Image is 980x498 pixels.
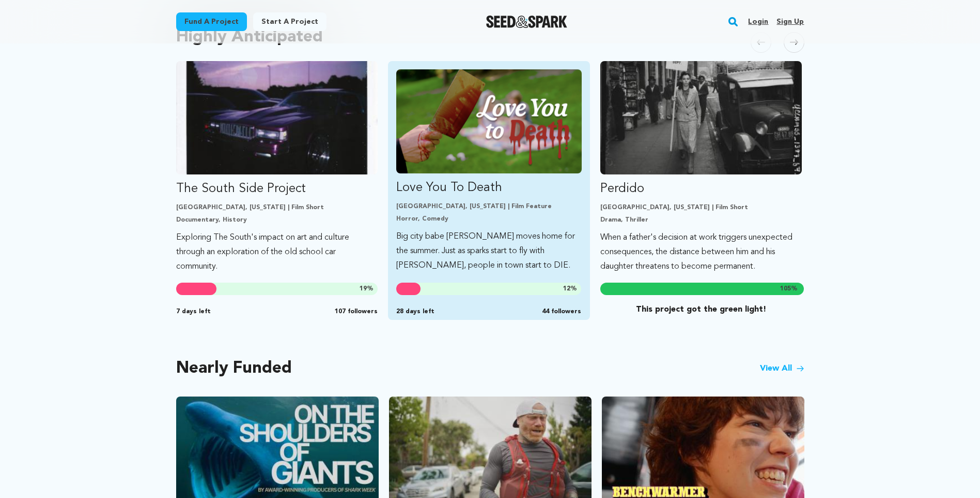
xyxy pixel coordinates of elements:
[760,362,804,375] a: View All
[600,216,802,224] p: Drama, Thriller
[396,180,582,196] p: Love You To Death
[542,307,581,316] span: 44 followers
[780,286,791,292] span: 105
[563,286,570,292] span: 12
[486,16,567,28] a: Seed&Spark Homepage
[600,230,802,274] p: When a father's decision at work triggers unexpected consequences, the distance between him and h...
[600,303,802,316] p: This project got the green light!
[600,181,802,197] p: Perdido
[780,285,798,293] span: %
[176,61,378,274] a: Fund The South Side Project
[176,30,323,45] h2: Highly Anticipated
[176,216,378,224] p: Documentary, History
[396,69,582,273] a: Fund Love You To Death
[776,13,804,30] a: Sign up
[360,285,374,293] span: %
[176,307,211,316] span: 7 days left
[176,12,247,31] a: Fund a project
[486,16,567,28] img: Seed&Spark Logo Dark Mode
[360,286,367,292] span: 19
[176,181,378,197] p: The South Side Project
[396,215,582,223] p: Horror, Comedy
[396,202,582,211] p: [GEOGRAPHIC_DATA], [US_STATE] | Film Feature
[176,361,292,376] h2: Nearly Funded
[176,203,378,212] p: [GEOGRAPHIC_DATA], [US_STATE] | Film Short
[600,203,802,212] p: [GEOGRAPHIC_DATA], [US_STATE] | Film Short
[396,307,434,316] span: 28 days left
[253,12,326,31] a: Start a project
[600,61,802,274] a: Fund Perdido
[563,285,577,293] span: %
[335,307,378,316] span: 107 followers
[396,229,582,273] p: Big city babe [PERSON_NAME] moves home for the summer. Just as sparks start to fly with [PERSON_N...
[176,230,378,274] p: Exploring The South's impact on art and culture through an exploration of the old school car comm...
[748,13,768,30] a: Login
